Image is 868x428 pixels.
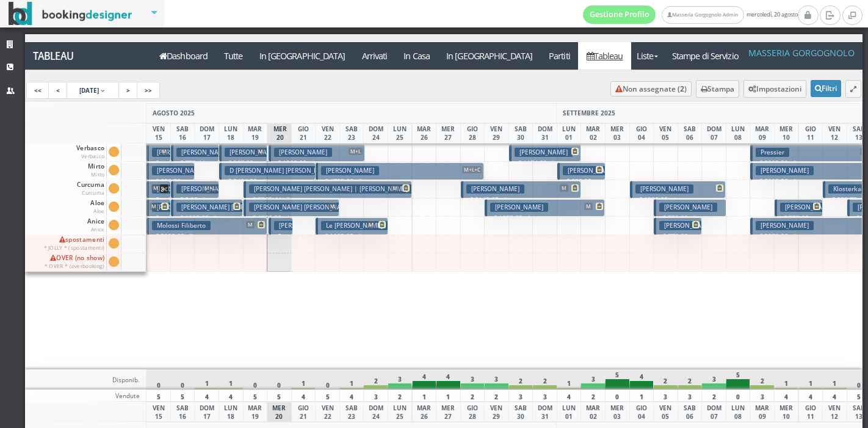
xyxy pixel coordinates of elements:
span: [DATE] [79,86,99,95]
a: In Casa [396,42,438,70]
a: Non assegnate (2) [610,81,692,96]
div: DOM 07 [701,123,726,143]
button: [PERSON_NAME] [PERSON_NAME] | [PERSON_NAME] € 772.44 2 notti [171,144,219,162]
div: 5 [146,390,171,402]
div: 1 [339,369,364,390]
div: 4 [774,390,799,402]
p: € 1098.00 [176,213,239,223]
div: 2 [532,369,557,390]
a: Tableau [25,42,151,70]
a: < [48,82,68,99]
div: MER 20 [269,123,292,143]
h3: [PERSON_NAME] [PERSON_NAME] | [PERSON_NAME] [249,184,413,194]
div: VEN 22 [315,123,340,143]
div: 1 [557,369,582,390]
div: 4 [219,390,244,402]
small: 5 notti [788,159,809,167]
a: Stampe di Servizio [664,42,747,70]
div: LUN 08 [726,402,751,422]
a: << [26,82,49,99]
small: 5 notti [523,214,543,222]
span: M [256,148,265,155]
p: € 1192.32 [321,231,384,241]
div: 1 [822,369,847,390]
button: [PERSON_NAME] € 1320.00 4 notti [630,181,726,198]
small: 4 notti [257,178,278,186]
button: [PERSON_NAME] € 770.00 2 notti [654,217,702,235]
div: DOM 24 [363,402,388,422]
small: Mirto [91,171,105,178]
p: € 1500.00 [274,158,361,168]
button: [PERSON_NAME] M € 2149.02 5 notti [461,181,581,198]
div: 4 [822,390,847,402]
small: 6 notti [788,233,809,241]
b: 2 [680,84,684,94]
p: € 242.44 [274,231,289,270]
button: [PERSON_NAME] | Ilaria M € 2835.00 [146,144,170,162]
p: € 2092.50 [756,158,867,168]
span: M [150,203,158,210]
small: 3 notti [547,159,568,167]
button: [PERSON_NAME] [PERSON_NAME] | [PERSON_NAME] € 1098.00 3 notti [171,199,243,217]
h3: [PERSON_NAME] | Ilaria [152,148,233,157]
p: € 770.00 [659,231,698,250]
div: SAB 23 [339,402,364,422]
div: 0 [170,369,195,390]
div: 3 [363,390,388,402]
div: VEN 15 [146,123,171,143]
small: 7 notti [353,178,374,186]
span: Mirto [86,162,106,179]
div: MAR 09 [750,123,775,143]
div: LUN 18 [219,123,244,143]
h3: [PERSON_NAME] | [PERSON_NAME] [274,221,388,230]
a: Liste [631,42,664,70]
div: 1 [219,369,244,390]
div: GIO 21 [291,402,316,422]
button: [PERSON_NAME] € 1174.50 3 notti [509,144,581,162]
h3: [PERSON_NAME] [635,184,693,194]
span: M+L [349,148,363,155]
small: Verbasco [81,153,104,159]
h3: Le [PERSON_NAME] [321,221,388,230]
img: BookingDesigner.com [9,2,132,26]
button: Stampa [696,80,739,98]
p: € 1875.20 [490,213,601,223]
span: Anice [85,217,106,234]
div: GIO 28 [460,402,485,422]
small: Aloe [93,208,104,214]
div: MER 27 [436,123,461,143]
div: 2 [388,390,413,402]
h3: [PERSON_NAME] [PERSON_NAME] | [PERSON_NAME] [176,203,340,212]
p: € 2404.80 [225,176,312,186]
div: 4 [194,390,219,402]
small: 3 notti [353,233,374,241]
h3: [PERSON_NAME] [756,166,814,175]
button: [PERSON_NAME] | [PERSON_NAME] M € 567.00 2 notti [219,144,267,162]
div: 1 [194,369,219,390]
button: [PERSON_NAME] M € 1875.20 5 notti [485,199,605,217]
button: [PERSON_NAME] M+L+C € 4725.00 7 notti [316,162,484,180]
div: 2 [460,390,485,402]
button: [PERSON_NAME] € 783.00 3 notti [654,199,726,217]
p: € 2020.00 [152,195,167,233]
div: GIO 28 [460,123,485,143]
div: 4 [291,390,316,402]
div: DOM 17 [194,123,219,143]
div: VEN 15 [146,402,171,422]
small: 5 notti [499,196,519,204]
div: 3 [750,390,775,402]
div: 2 [484,390,509,402]
div: 0 [146,369,171,390]
span: Curcuma [75,181,106,197]
div: 1 [436,390,461,402]
small: 3 notti [688,214,709,222]
div: GIO 21 [291,123,316,143]
div: 1 [412,390,437,402]
h3: [PERSON_NAME] [PERSON_NAME] | [PERSON_NAME] [249,203,413,212]
p: € 2835.00 [152,158,167,197]
a: Partiti [541,42,579,70]
p: € 1320.00 [249,213,336,223]
a: >> [137,82,160,99]
div: DOM 07 [701,402,726,422]
div: 0 [315,369,340,390]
